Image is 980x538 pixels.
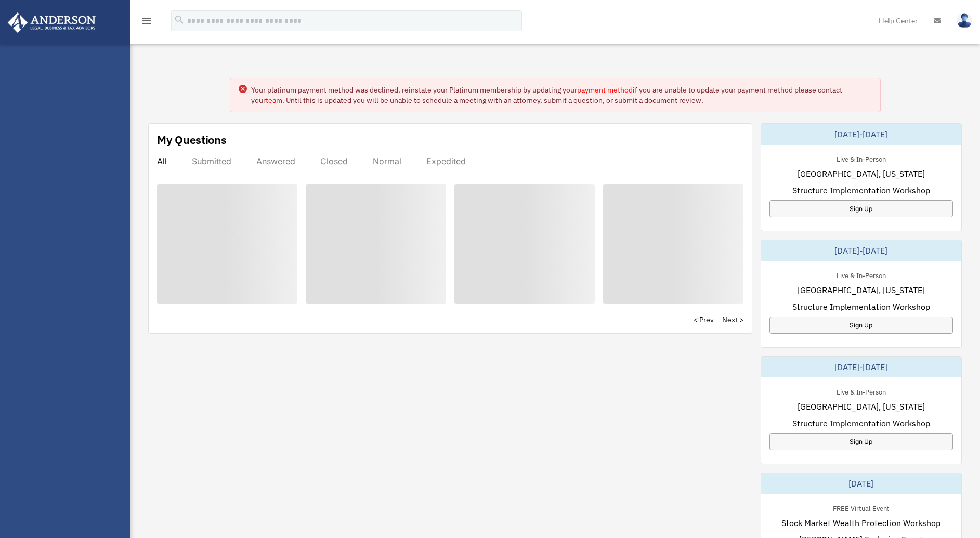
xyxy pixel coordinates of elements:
span: [GEOGRAPHIC_DATA], [US_STATE] [798,284,925,296]
a: menu [140,18,153,27]
i: search [174,14,185,25]
span: Structure Implementation Workshop [792,300,930,313]
div: Submitted [192,156,231,166]
div: Live & In-Person [828,269,894,280]
div: [DATE]-[DATE] [761,357,961,377]
div: Closed [320,156,348,166]
div: [DATE]-[DATE] [761,124,961,145]
a: Sign Up [769,317,953,334]
span: Structure Implementation Workshop [792,184,930,196]
div: [DATE]-[DATE] [761,240,961,261]
img: User Pic [957,13,972,28]
div: All [157,156,167,166]
i: menu [140,15,153,27]
a: payment method [577,85,633,95]
div: Expedited [426,156,466,166]
div: My Questions [157,132,227,148]
span: [GEOGRAPHIC_DATA], [US_STATE] [798,400,925,413]
span: [GEOGRAPHIC_DATA], [US_STATE] [798,167,925,180]
a: < Prev [694,314,714,325]
div: Your platinum payment method was declined, reinstate your Platinum membership by updating your if... [251,85,872,106]
div: Answered [256,156,295,166]
span: Stock Market Wealth Protection Workshop [781,517,940,529]
div: Live & In-Person [828,153,894,164]
div: FREE Virtual Event [825,502,898,513]
a: Next > [722,314,743,325]
a: Sign Up [769,200,953,217]
div: Live & In-Person [828,386,894,397]
a: Sign Up [769,433,953,450]
span: Structure Implementation Workshop [792,417,930,429]
img: Anderson Advisors Platinum Portal [5,12,99,33]
div: [DATE] [761,473,961,494]
div: Normal [373,156,401,166]
a: team [266,96,282,105]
